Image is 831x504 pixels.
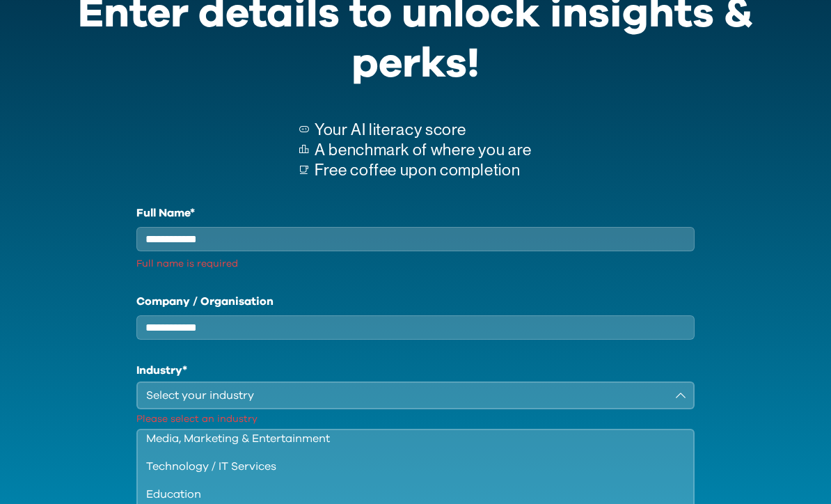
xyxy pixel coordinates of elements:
p: Full name is required [136,257,695,271]
div: Media, Marketing & Entertainment [146,430,668,447]
button: Select your industry [136,381,695,409]
div: Education [146,486,668,503]
p: Your AI literacy score [315,120,532,140]
label: Full Name* [136,205,695,221]
label: Company / Organisation [136,293,695,310]
p: Free coffee upon completion [315,160,532,180]
p: A benchmark of where you are [315,140,532,160]
p: Please select an industry [136,412,695,426]
div: Technology / IT Services [146,458,668,475]
div: Select your industry [146,387,665,404]
h1: Industry* [136,362,695,379]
